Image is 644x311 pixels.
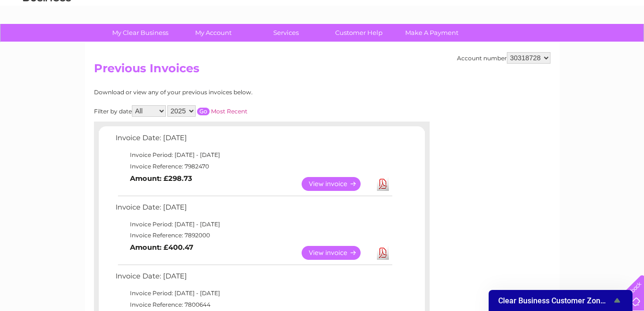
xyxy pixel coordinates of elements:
[612,41,635,48] a: Log out
[113,132,394,149] td: Invoice Date: [DATE]
[94,62,550,80] h2: Previous Invoices
[246,24,326,42] a: Services
[113,149,394,161] td: Invoice Period: [DATE] - [DATE]
[130,243,193,252] b: Amount: £400.47
[113,299,394,311] td: Invoice Reference: 7800644
[463,5,529,17] a: 0333 014 3131
[113,230,394,241] td: Invoice Reference: 7892000
[526,41,555,48] a: Telecoms
[94,105,346,117] div: Filter by date
[94,89,346,96] div: Download or view any of your previous invoices below.
[580,41,604,48] a: Contact
[113,161,394,172] td: Invoice Reference: 7982470
[475,41,493,48] a: Water
[377,246,389,260] a: Download
[113,270,394,288] td: Invoice Date: [DATE]
[561,41,574,48] a: Blog
[377,177,389,191] a: Download
[498,296,611,305] span: Clear Business Customer Zone Survey
[113,201,394,219] td: Invoice Date: [DATE]
[319,24,398,42] a: Customer Help
[130,174,192,183] b: Amount: £298.73
[174,24,253,42] a: My Account
[96,5,549,46] div: Clear Business is a trading name of Verastar Limited (registered in [GEOGRAPHIC_DATA] No. 3667643...
[499,41,520,48] a: Energy
[302,246,372,260] a: View
[211,108,247,115] a: Most Recent
[23,25,71,54] img: logo.png
[113,288,394,299] td: Invoice Period: [DATE] - [DATE]
[302,177,372,191] a: View
[457,52,550,64] div: Account number
[498,295,623,306] button: Show survey - Clear Business Customer Zone Survey
[101,24,180,42] a: My Clear Business
[113,219,394,230] td: Invoice Period: [DATE] - [DATE]
[392,24,471,42] a: Make A Payment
